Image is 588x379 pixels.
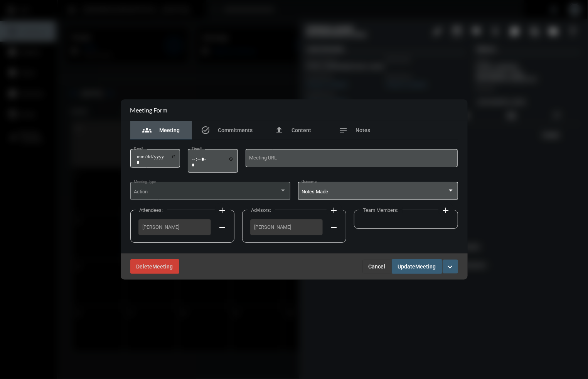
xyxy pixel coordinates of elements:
[142,126,152,135] mat-icon: groups
[369,263,386,270] span: Cancel
[356,127,371,133] span: Notes
[359,207,403,213] label: Team Members:
[218,127,253,133] span: Commitments
[446,262,455,272] mat-icon: expand_more
[153,264,173,270] span: Meeting
[254,224,318,230] span: [PERSON_NAME]
[130,106,168,114] h2: Meeting Form
[392,259,442,273] button: UpdateMeeting
[330,206,339,215] mat-icon: add
[130,259,179,273] button: DeleteMeeting
[248,207,275,213] label: Advisors:
[136,264,153,270] span: Delete
[201,126,211,135] mat-icon: task_alt
[302,189,328,195] span: Notes Made
[134,189,148,195] span: Action
[136,207,167,213] label: Attendees:
[218,206,227,215] mat-icon: add
[416,264,436,270] span: Meeting
[143,224,207,230] span: [PERSON_NAME]
[275,126,284,135] mat-icon: file_upload
[398,264,416,270] span: Update
[441,206,451,215] mat-icon: add
[339,126,348,135] mat-icon: notes
[362,260,392,273] button: Cancel
[218,223,227,232] mat-icon: remove
[330,223,339,232] mat-icon: remove
[159,127,180,133] span: Meeting
[291,127,311,133] span: Content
